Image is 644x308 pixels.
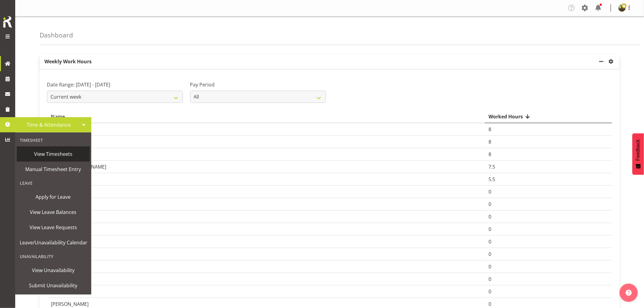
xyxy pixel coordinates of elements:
[598,54,607,69] a: minimize
[51,113,65,120] span: Name
[15,117,91,132] a: Time & Attendance
[618,4,626,12] img: filipo-iupelid4dee51ae661687a442d92e36fb44151.png
[17,177,90,189] div: Leave
[47,198,485,211] td: [PERSON_NAME]
[17,146,90,162] a: View Timesheets
[17,250,90,263] div: Unavailability
[488,251,491,257] span: 0
[47,81,183,88] label: Date Range: [DATE] - [DATE]
[17,134,90,146] div: Timesheet
[626,290,632,296] img: help-xxl-2.png
[488,126,491,133] span: 8
[20,165,87,174] span: Manual Timesheet Entry
[40,54,598,69] p: Weekly Work Hours
[47,123,485,136] td: [PERSON_NAME]
[47,248,485,261] td: [PERSON_NAME]
[20,208,87,217] span: View Leave Balances
[635,139,641,161] span: Feedback
[488,213,491,220] span: 0
[20,238,87,247] span: Leave/Unavailability Calendar
[18,120,79,129] span: Time & Attendance
[20,149,87,159] span: View Timesheets
[488,238,491,245] span: 0
[17,205,90,220] a: View Leave Balances
[17,278,90,293] a: Submit Unavailability
[2,15,14,29] img: Rosterit icon logo
[47,261,485,273] td: [PERSON_NAME]
[17,235,90,250] a: Leave/Unavailability Calendar
[20,281,87,290] span: Submit Unavailability
[47,273,485,285] td: [PERSON_NAME]
[17,220,90,235] a: View Leave Requests
[47,136,485,148] td: [PERSON_NAME]
[47,161,485,173] td: Boston [PERSON_NAME]
[607,58,617,65] a: settings
[47,211,485,223] td: [PERSON_NAME]
[488,151,491,158] span: 8
[488,188,491,195] span: 0
[488,113,523,120] span: Worked Hours
[632,133,644,175] button: Feedback - Show survey
[20,223,87,232] span: View Leave Requests
[20,266,87,275] span: View Unavailability
[17,189,90,205] a: Apply for Leave
[47,223,485,236] td: [PERSON_NAME]
[488,276,491,282] span: 0
[488,163,495,170] span: 7.5
[488,176,495,183] span: 5.5
[488,301,491,307] span: 0
[20,192,87,201] span: Apply for Leave
[17,162,90,177] a: Manual Timesheet Entry
[190,81,326,88] label: Pay Period
[488,201,491,208] span: 0
[488,226,491,233] span: 0
[47,285,485,298] td: [PERSON_NAME]
[488,288,491,295] span: 0
[47,148,485,161] td: [PERSON_NAME]
[47,173,485,186] td: [PERSON_NAME]
[47,236,485,248] td: [PERSON_NAME]
[47,186,485,198] td: [PERSON_NAME]
[488,138,491,145] span: 8
[488,263,491,270] span: 0
[17,263,90,278] a: View Unavailability
[40,32,73,39] h4: Dashboard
